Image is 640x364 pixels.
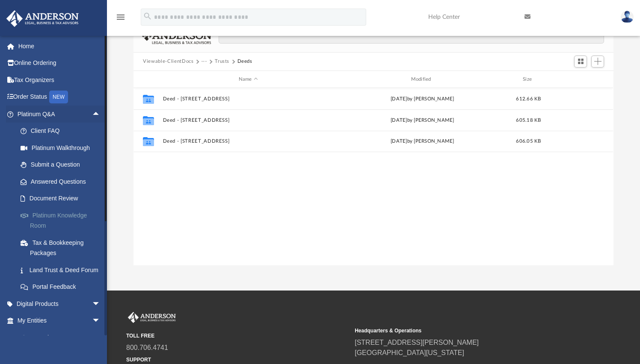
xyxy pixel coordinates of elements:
[12,279,113,296] a: Portal Feedback
[143,12,152,21] i: search
[92,106,109,123] span: arrow_drop_up
[516,97,541,101] span: 612.66 KB
[12,139,113,156] a: Platinum Walkthrough
[126,312,178,323] img: Anderson Advisors Platinum Portal
[116,12,126,22] i: menu
[201,58,207,65] button: ···
[12,234,113,261] a: Tax & Bookkeeping Packages
[163,139,334,144] button: Deed - [STREET_ADDRESS]
[215,58,229,65] button: Trusts
[6,71,113,88] a: Tax Organizers
[163,117,334,123] button: Deed - [STREET_ADDRESS]
[6,312,113,329] a: My Entitiesarrow_drop_down
[621,11,634,23] img: User Pic
[337,117,508,124] div: [DATE] by [PERSON_NAME]
[143,58,193,65] button: Viewable-ClientDocs
[92,295,109,313] span: arrow_drop_down
[137,76,159,83] div: id
[237,58,252,65] button: Deeds
[163,76,333,83] div: Name
[574,56,587,68] button: Switch to Grid View
[591,56,604,68] button: Add
[355,327,577,335] small: Headquarters & Operations
[12,261,113,279] a: Land Trust & Deed Forum
[12,190,113,207] a: Document Review
[512,76,546,83] div: Size
[133,88,613,265] div: grid
[126,332,349,340] small: TOLL FREE
[126,356,349,364] small: SUPPORT
[337,76,508,83] div: Modified
[355,349,464,356] a: [GEOGRAPHIC_DATA][US_STATE]
[49,91,68,103] div: NEW
[92,312,109,330] span: arrow_drop_down
[6,295,113,312] a: Digital Productsarrow_drop_down
[355,339,479,346] a: [STREET_ADDRESS][PERSON_NAME]
[550,76,610,83] div: id
[116,16,126,22] a: menu
[516,118,541,123] span: 605.18 KB
[337,138,508,146] div: [DATE] by [PERSON_NAME]
[6,106,113,123] a: Platinum Q&Aarrow_drop_up
[6,55,113,72] a: Online Ordering
[12,156,113,173] a: Submit a Question
[12,207,113,234] a: Platinum Knowledge Room
[163,96,334,102] button: Deed - [STREET_ADDRESS]
[126,344,168,351] a: 800.706.4741
[12,173,113,190] a: Answered Questions
[516,139,541,144] span: 606.05 KB
[6,88,113,106] a: Order StatusNEW
[6,38,113,55] a: Home
[12,123,113,140] a: Client FAQ
[337,95,508,103] div: [DATE] by [PERSON_NAME]
[12,329,113,346] a: Overview
[4,10,81,27] img: Anderson Advisors Platinum Portal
